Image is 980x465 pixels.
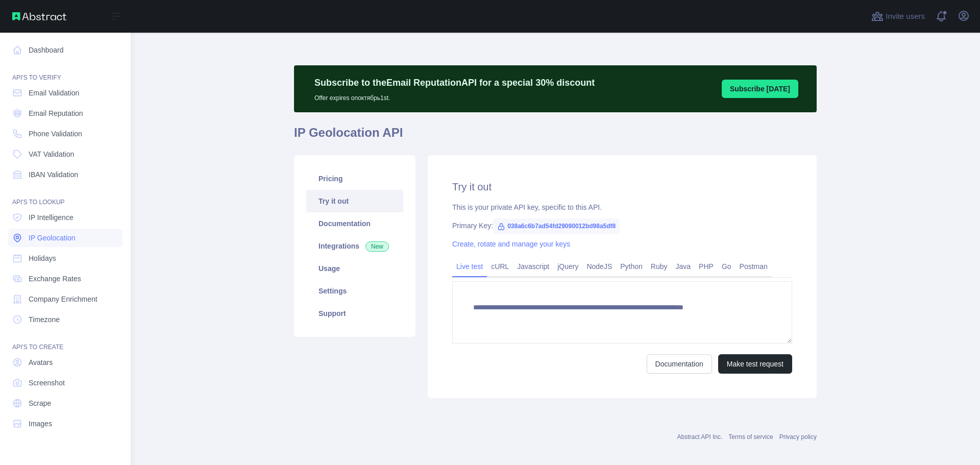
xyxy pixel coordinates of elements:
a: Terms of service [728,433,773,440]
p: Offer expires on октябрь 1st. [314,90,595,102]
button: Invite users [869,8,927,25]
div: API'S TO LOOKUP [8,186,122,206]
a: Dashboard [8,41,122,59]
span: Images [29,419,52,429]
a: Avatars [8,353,122,372]
a: Postman [736,258,772,275]
a: Holidays [8,249,122,267]
a: Pricing [306,167,403,190]
a: Email Validation [8,84,122,102]
span: Email Reputation [29,108,83,118]
a: Settings [306,280,403,302]
a: NodeJS [582,258,616,275]
a: Email Reputation [8,104,122,123]
span: VAT Validation [29,149,74,159]
div: This is your private API key, specific to this API. [452,202,792,212]
a: Integrations New [306,235,403,257]
h1: IP Geolocation API [294,125,817,149]
span: Holidays [29,253,56,263]
a: IBAN Validation [8,165,122,184]
a: Timezone [8,310,122,329]
a: IP Intelligence [8,208,122,227]
div: API'S TO VERIFY [8,61,122,82]
span: Company Enrichment [29,294,97,304]
a: Try it out [306,190,403,212]
a: Documentation [306,212,403,235]
a: Support [306,302,403,325]
a: jQuery [553,258,582,275]
span: Phone Validation [29,129,82,139]
a: Live test [452,258,487,275]
span: Email Validation [29,88,79,98]
p: Subscribe to the Email Reputation API for a special 30 % discount [314,76,595,90]
span: Scrape [29,398,51,408]
span: IP Geolocation [29,233,76,243]
h2: Try it out [452,180,792,194]
span: 038a6c6b7ad54fd29090012bd98a5df8 [493,218,620,234]
button: Make test request [718,354,792,374]
a: Java [672,258,695,275]
img: Abstract API [12,12,66,20]
a: Screenshot [8,374,122,392]
a: Scrape [8,394,122,412]
a: cURL [487,258,513,275]
span: IBAN Validation [29,169,78,180]
div: Primary Key: [452,221,792,231]
a: VAT Validation [8,145,122,163]
span: Exchange Rates [29,274,81,284]
span: Timezone [29,314,60,325]
span: New [365,241,389,252]
span: Invite users [886,11,925,22]
a: Python [616,258,647,275]
a: Ruby [647,258,672,275]
a: Usage [306,257,403,280]
span: IP Intelligence [29,212,73,223]
a: Abstract API Inc. [677,433,723,440]
div: API'S TO CREATE [8,331,122,351]
a: Documentation [647,354,712,374]
a: Images [8,414,122,433]
a: IP Geolocation [8,229,122,247]
a: Go [718,258,736,275]
span: Screenshot [29,378,65,388]
a: Phone Validation [8,125,122,143]
a: Javascript [513,258,553,275]
span: Avatars [29,357,53,368]
a: Privacy policy [779,433,817,440]
a: Company Enrichment [8,290,122,308]
a: PHP [695,258,718,275]
a: Exchange Rates [8,270,122,288]
a: Create, rotate and manage your keys [452,240,570,248]
button: Subscribe [DATE] [722,80,798,98]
